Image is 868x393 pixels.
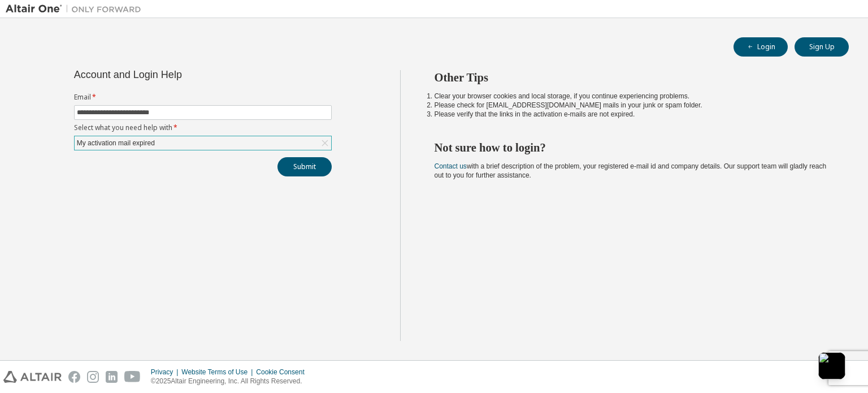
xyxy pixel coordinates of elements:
[74,93,332,102] label: Email
[151,377,311,386] p: © 2025 Altair Engineering, Inc. All Rights Reserved.
[734,37,788,57] button: Login
[277,157,332,176] button: Submit
[256,368,311,377] div: Cookie Consent
[435,92,829,101] li: Clear your browser cookies and local storage, if you continue experiencing problems.
[435,140,829,155] h2: Not sure how to login?
[87,371,99,383] img: instagram.svg
[68,371,80,383] img: facebook.svg
[75,137,157,149] div: My activation mail expired
[181,368,256,377] div: Website Terms of Use
[75,136,331,150] div: My activation mail expired
[435,70,829,85] h2: Other Tips
[151,368,181,377] div: Privacy
[124,371,141,383] img: youtube.svg
[74,70,280,79] div: Account and Login Help
[435,162,827,179] span: with a brief description of the problem, your registered e-mail id and company details. Our suppo...
[435,110,829,119] li: Please verify that the links in the activation e-mails are not expired.
[106,371,118,383] img: linkedin.svg
[6,3,147,15] img: Altair One
[74,123,332,132] label: Select what you need help with
[435,162,467,170] a: Contact us
[795,37,849,57] button: Sign Up
[3,371,62,383] img: altair_logo.svg
[435,101,829,110] li: Please check for [EMAIL_ADDRESS][DOMAIN_NAME] mails in your junk or spam folder.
